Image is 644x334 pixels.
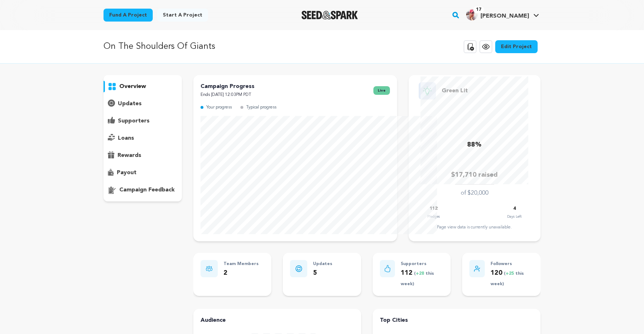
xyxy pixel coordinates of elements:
[467,140,482,150] p: 88%
[416,224,533,230] div: Page view data is currently unavailable.
[465,8,540,23] span: Scott D.'s Profile
[117,168,137,177] p: payout
[119,82,146,91] p: overview
[119,186,175,194] p: campaign feedback
[466,9,478,20] img: 73bbabdc3393ef94.png
[118,99,142,108] p: updates
[103,167,182,178] button: payout
[103,9,153,22] a: Fund a project
[302,11,358,19] a: Seed&Spark Homepage
[103,81,182,92] button: overview
[103,184,182,196] button: campaign feedback
[157,9,208,22] a: Start a project
[103,115,182,127] button: supporters
[513,205,516,213] p: 4
[103,133,182,144] button: loans
[201,82,254,91] p: Campaign Progress
[507,213,521,220] p: Days Left
[201,91,254,99] p: Ends [DATE] 12:03PM PDT
[201,316,354,325] h4: Audience
[491,272,524,286] span: ( this week)
[506,272,515,276] span: +25
[416,272,425,276] span: +28
[103,40,215,53] p: On The Shoulders Of Giants
[491,260,533,268] p: Followers
[103,150,182,161] button: rewards
[461,189,488,198] p: of $20,000
[313,268,332,278] p: 5
[466,9,529,20] div: Scott D.'s Profile
[103,98,182,110] button: updates
[473,6,484,13] span: 17
[206,103,232,112] p: Your progress
[495,40,538,53] a: Edit Project
[373,86,390,95] span: live
[401,272,434,286] span: ( this week)
[118,151,141,160] p: rewards
[491,268,533,289] p: 120
[118,134,134,143] p: loans
[313,260,332,268] p: Updates
[380,316,533,325] h4: Top Cities
[480,13,529,19] span: [PERSON_NAME]
[401,268,443,289] p: 112
[302,11,358,19] img: Seed&Spark Logo Dark Mode
[401,260,443,268] p: Supporters
[224,260,259,268] p: Team Members
[118,117,149,125] p: supporters
[224,268,259,278] p: 2
[246,103,276,112] p: Typical progress
[465,8,540,20] a: Scott D.'s Profile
